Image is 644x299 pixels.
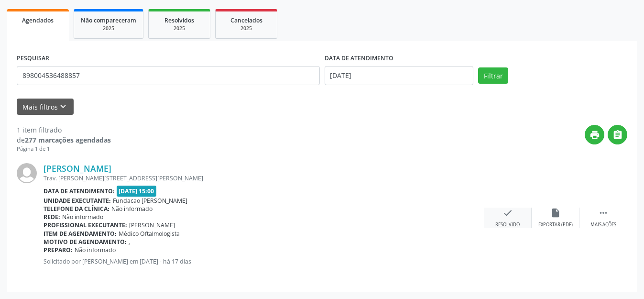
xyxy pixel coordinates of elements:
b: Item de agendamento: [44,230,117,238]
b: Rede: [44,213,60,221]
button:  [608,125,627,144]
span: [PERSON_NAME] [129,221,175,229]
span: Cancelados [230,16,262,24]
i: keyboard_arrow_down [58,101,68,112]
label: DATA DE ATENDIMENTO [325,51,393,66]
span: Fundacao [PERSON_NAME] [113,197,187,205]
input: Selecione um intervalo [325,66,474,85]
b: Preparo: [44,246,73,254]
button: Filtrar [478,67,508,84]
div: Mais ações [590,221,616,228]
img: img [17,163,37,183]
div: de [17,135,111,145]
span: , [129,238,130,246]
span: [DATE] 15:00 [117,186,157,197]
span: Agendados [22,16,54,24]
span: Resolvidos [164,16,194,24]
b: Motivo de agendamento: [44,238,127,246]
i: insert_drive_file [550,208,561,218]
span: Não informado [111,205,153,213]
div: Exportar (PDF) [538,221,573,228]
i:  [598,208,609,218]
label: PESQUISAR [17,51,49,66]
a: [PERSON_NAME] [44,163,111,174]
span: Não informado [75,246,116,254]
span: Médico Oftalmologista [119,230,180,238]
div: Resolvido [495,221,520,228]
b: Data de atendimento: [44,187,115,195]
button: print [585,125,604,144]
i:  [612,130,623,140]
p: Solicitado por [PERSON_NAME] em [DATE] - há 17 dias [44,257,484,266]
b: Profissional executante: [44,221,127,229]
b: Telefone da clínica: [44,205,109,213]
div: 2025 [155,25,203,32]
div: 2025 [81,25,136,32]
span: Não informado [62,213,103,221]
div: Trav. [PERSON_NAME][STREET_ADDRESS][PERSON_NAME] [44,174,484,182]
div: Página 1 de 1 [17,145,111,153]
div: 1 item filtrado [17,125,111,135]
input: Nome, CNS [17,66,320,85]
span: Não compareceram [81,16,136,24]
button: Mais filtroskeyboard_arrow_down [17,99,74,115]
i: print [589,130,600,140]
i: check [502,208,513,218]
strong: 277 marcações agendadas [25,135,111,144]
div: 2025 [222,25,270,32]
b: Unidade executante: [44,197,111,205]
